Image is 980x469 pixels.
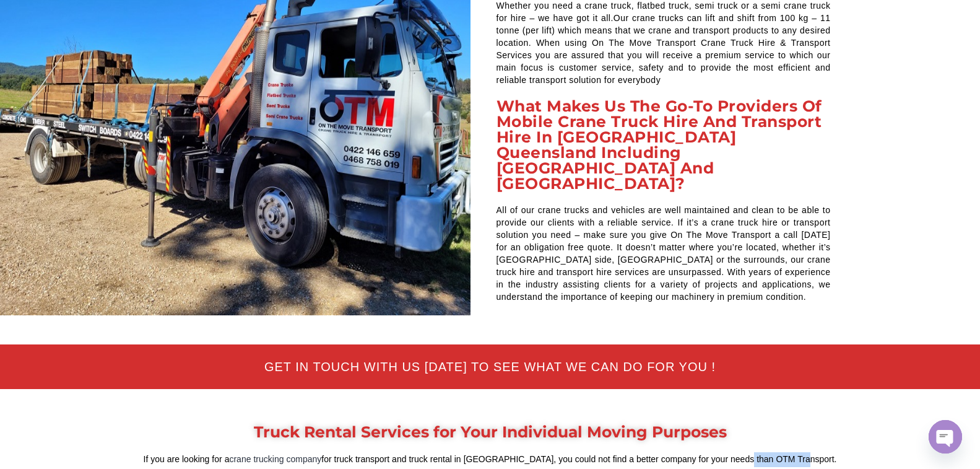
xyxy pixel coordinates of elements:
div: Truck Rental Services for Your Individual Moving Purposes [144,424,837,440]
div: GET IN TOUCH WITH US [DATE] TO SEE WHAT WE CAN DO FOR YOU ! [6,361,974,373]
a: crane trucking company [229,454,321,464]
div: All of our crane trucks and vehicles are well maintained and clean to be able to provide our clie... [497,204,831,303]
div: What Makes Us The Go-To Providers Of Mobile Crane Truck Hire And Transport Hire In [GEOGRAPHIC_DA... [497,99,831,191]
